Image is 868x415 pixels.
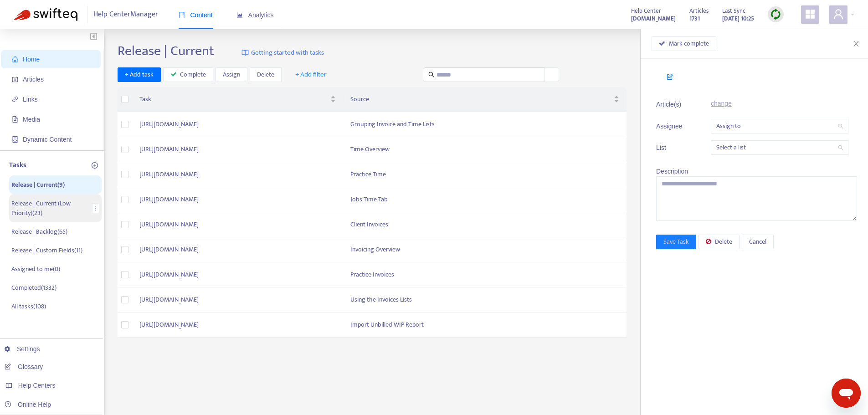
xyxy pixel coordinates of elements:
p: Completed ( 1332 ) [11,283,56,292]
p: Release | Current ( 9 ) [11,180,65,190]
span: Help Center Manager [93,6,158,23]
td: [URL][DOMAIN_NAME] [132,112,344,137]
span: Help Centers [18,382,56,389]
span: Delete [715,237,732,247]
span: Article(s) [656,99,688,109]
span: plus-circle [92,162,98,169]
iframe: Button to launch messaging window [832,379,861,408]
span: Dynamic Content [23,136,72,143]
td: [URL][DOMAIN_NAME] [132,313,344,338]
p: Release | Custom Fields ( 11 ) [11,246,82,255]
span: Assign [223,70,240,80]
h2: Release | Current [118,43,214,59]
span: Content [179,11,213,19]
span: more [92,205,99,211]
td: Import Unbilled WIP Report [343,313,627,338]
span: appstore [805,9,816,20]
button: Delete [250,67,282,82]
td: [URL][DOMAIN_NAME] [132,212,344,237]
a: change [711,100,732,107]
td: Invoicing Overview [343,237,627,262]
span: area-chart [236,12,243,18]
button: + Add task [118,67,161,82]
span: Assignee [656,121,688,131]
span: + Add filter [295,69,327,80]
span: file-image [12,116,18,123]
td: Time Overview [343,137,627,162]
span: Home [23,56,40,63]
button: more [92,203,99,213]
span: search [428,72,435,78]
td: [URL][DOMAIN_NAME] [132,187,344,212]
span: book [179,12,185,18]
p: Release | Backlog ( 65 ) [11,227,67,236]
span: search [838,123,843,129]
span: Task [139,94,329,104]
td: Practice Time [343,162,627,187]
span: home [12,56,18,62]
span: Delete [257,70,274,80]
span: Cancel [749,237,766,247]
img: image-link [241,49,249,56]
span: Media [23,116,40,123]
span: user [833,9,844,20]
img: Swifteq [14,8,77,21]
a: [DOMAIN_NAME] [631,13,676,24]
span: search [838,145,843,150]
span: Analytics [236,11,274,19]
span: Help Center [631,6,661,16]
strong: 1731 [689,14,700,24]
a: Glossary [5,363,43,370]
td: Practice Invoices [343,262,627,287]
button: Delete [699,235,740,249]
span: + Add task [125,70,154,80]
p: All tasks ( 108 ) [11,302,46,311]
td: [URL][DOMAIN_NAME] [132,137,344,162]
p: Release | Current (Low Priority) ( 23 ) [11,199,88,218]
button: Mark complete [652,36,716,51]
td: [URL][DOMAIN_NAME] [132,237,344,262]
span: Articles [23,76,44,83]
span: Mark complete [669,39,709,49]
td: Client Invoices [343,212,627,237]
span: container [12,136,18,143]
button: Assign [216,67,247,82]
strong: [DATE] 10:25 [722,14,754,24]
p: Tasks [9,160,26,171]
span: Articles [689,6,709,16]
span: close [853,40,860,47]
span: Getting started with tasks [251,48,324,58]
td: Jobs Time Tab [343,187,627,212]
span: Description [656,168,688,175]
a: Online Help [5,401,51,408]
th: Task [132,87,344,112]
p: Assigned to me ( 0 ) [11,264,60,274]
span: Links [23,96,38,103]
td: [URL][DOMAIN_NAME] [132,162,344,187]
img: sync.dc5367851b00ba804db3.png [770,9,781,20]
span: account-book [12,76,18,82]
span: Last Sync [722,6,745,16]
span: link [12,96,18,102]
td: [URL][DOMAIN_NAME] [132,287,344,313]
button: Cancel [742,235,774,249]
th: Source [343,87,627,112]
button: Complete [163,67,214,82]
strong: [DOMAIN_NAME] [631,14,676,24]
button: + Add filter [288,67,334,82]
a: Getting started with tasks [241,43,324,63]
span: Source [350,94,612,104]
span: Complete [180,70,206,80]
td: Using the Invoices Lists [343,287,627,313]
td: Grouping Invoice and Time Lists [343,112,627,137]
a: Settings [5,345,40,353]
td: [URL][DOMAIN_NAME] [132,262,344,287]
span: List [656,143,688,153]
button: Close [850,40,863,48]
button: Save Task [656,235,696,249]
